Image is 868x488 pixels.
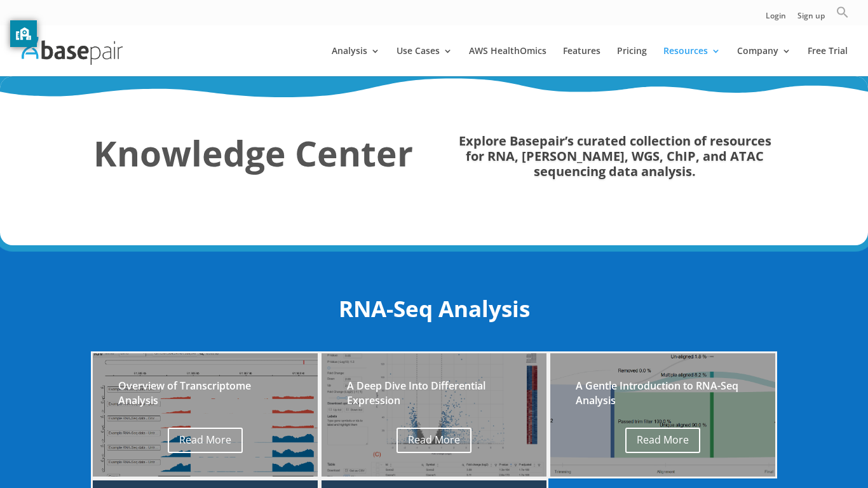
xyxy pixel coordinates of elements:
[737,46,791,76] a: Company
[397,428,471,454] a: Read More
[118,379,292,414] h2: Overview of Transcriptome Analysis
[625,428,700,454] a: Read More
[797,12,825,25] a: Sign up
[808,46,848,76] a: Free Trial
[168,428,243,454] a: Read More
[663,46,721,76] a: Resources
[93,129,413,177] strong: Knowledge Center
[10,20,37,47] button: privacy banner
[563,46,600,76] a: Features
[459,132,771,180] strong: Explore Basepair’s curated collection of resources for RNA, [PERSON_NAME], WGS, ChIP, and ATAC se...
[347,379,521,414] h2: A Deep Dive Into Differential Expression
[339,294,530,323] strong: RNA-Seq Analysis
[469,46,546,76] a: AWS HealthOmics
[22,37,123,64] img: Basepair
[332,46,380,76] a: Analysis
[397,46,452,76] a: Use Cases
[766,12,786,25] a: Login
[617,46,647,76] a: Pricing
[576,379,750,414] h2: A Gentle Introduction to RNA-Seq Analysis
[836,6,849,18] svg: Search
[836,6,849,25] a: Search Icon Link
